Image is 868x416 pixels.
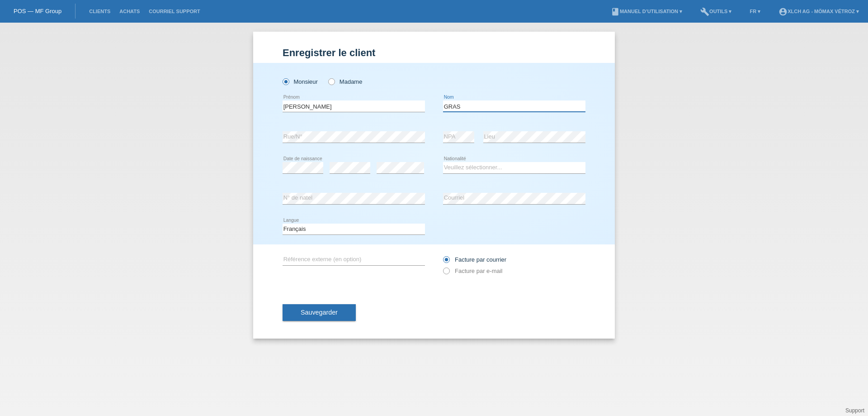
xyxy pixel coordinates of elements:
input: Facture par e-mail [443,268,449,279]
a: Achats [115,9,144,14]
input: Madame [328,78,334,84]
input: Monsieur [283,78,288,84]
i: account_circle [778,7,788,16]
a: Support [845,407,864,414]
a: Clients [85,9,115,14]
label: Facture par courrier [443,256,506,263]
a: FR ▾ [745,9,765,14]
i: book [611,7,620,16]
i: build [700,7,709,16]
h1: Enregistrer le client [283,47,585,58]
a: POS — MF Group [14,8,61,14]
a: Courriel Support [144,9,204,14]
label: Monsieur [283,78,318,85]
a: account_circleXLCH AG - Mömax Vétroz ▾ [774,9,863,14]
label: Facture par e-mail [443,268,502,274]
a: bookManuel d’utilisation ▾ [606,9,687,14]
button: Sauvegarder [283,304,356,321]
span: Sauvegarder [301,309,338,316]
input: Facture par courrier [443,256,449,268]
label: Madame [328,78,362,85]
a: buildOutils ▾ [696,9,736,14]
